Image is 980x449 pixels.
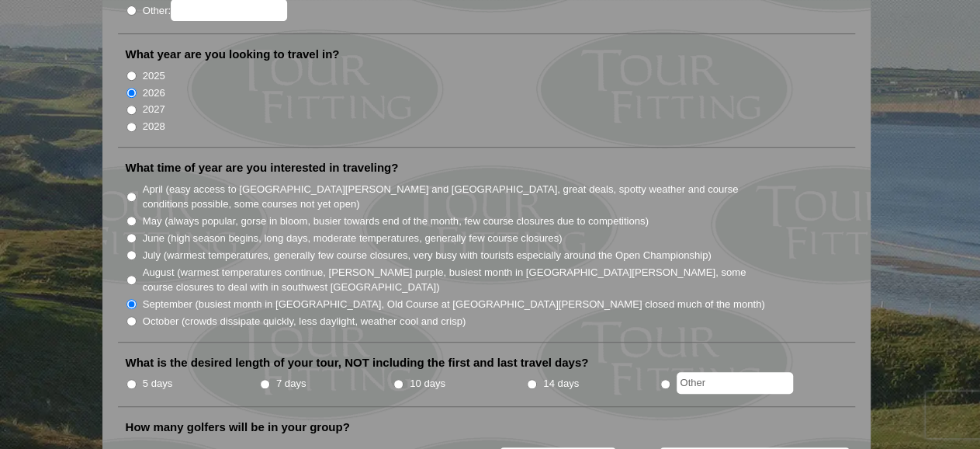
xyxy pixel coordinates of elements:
label: August (warmest temperatures continue, [PERSON_NAME] purple, busiest month in [GEOGRAPHIC_DATA][P... [143,265,767,295]
label: 2026 [143,85,165,101]
label: 14 days [543,376,579,392]
label: September (busiest month in [GEOGRAPHIC_DATA], Old Course at [GEOGRAPHIC_DATA][PERSON_NAME] close... [143,297,765,312]
label: 2028 [143,119,165,134]
label: 10 days [410,376,445,392]
label: October (crowds dissipate quickly, less daylight, weather cool and crisp) [143,314,466,329]
label: What is the desired length of your tour, NOT including the first and last travel days? [126,355,589,371]
label: What year are you looking to travel in? [126,47,340,62]
label: What time of year are you interested in traveling? [126,160,399,176]
label: 2025 [143,68,165,84]
label: 2027 [143,102,165,117]
label: 7 days [276,376,306,392]
label: July (warmest temperatures, generally few course closures, very busy with tourists especially aro... [143,248,712,263]
input: Other [677,372,793,394]
label: June (high season begins, long days, moderate temperatures, generally few course closures) [143,231,563,246]
label: 5 days [143,376,173,392]
label: April (easy access to [GEOGRAPHIC_DATA][PERSON_NAME] and [GEOGRAPHIC_DATA], great deals, spotty w... [143,182,767,212]
label: May (always popular, gorse in bloom, busier towards end of the month, few course closures due to ... [143,214,649,229]
label: How many golfers will be in your group? [126,419,350,435]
